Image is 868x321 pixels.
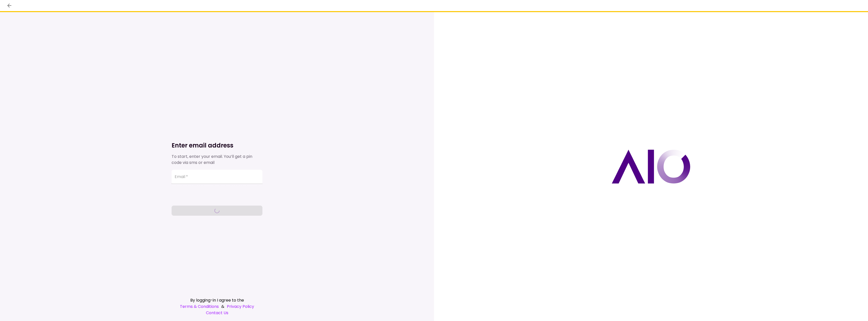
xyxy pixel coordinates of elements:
div: By logging-in I agree to the [172,297,262,303]
a: Terms & Conditions [180,303,219,310]
div: To start, enter your email. You’ll get a pin code via sms or email [172,154,262,166]
h1: Enter email address [172,141,262,150]
img: AIO logo [612,150,690,184]
a: Contact Us [172,310,262,316]
button: back [5,1,14,10]
div: & [172,303,262,310]
a: Privacy Policy [227,303,254,310]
